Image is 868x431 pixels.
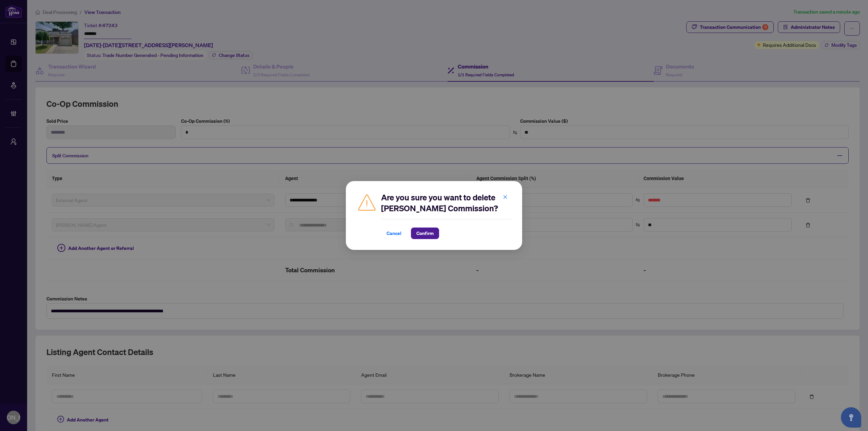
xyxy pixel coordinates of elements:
[411,228,439,239] button: Confirm
[381,192,511,214] h2: Are you sure you want to delete [PERSON_NAME] Commission?
[841,407,861,428] button: Open asap
[357,192,377,212] img: Caution Icon
[416,228,434,239] span: Confirm
[387,228,401,239] span: Cancel
[381,228,407,239] button: Cancel
[503,195,508,199] span: close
